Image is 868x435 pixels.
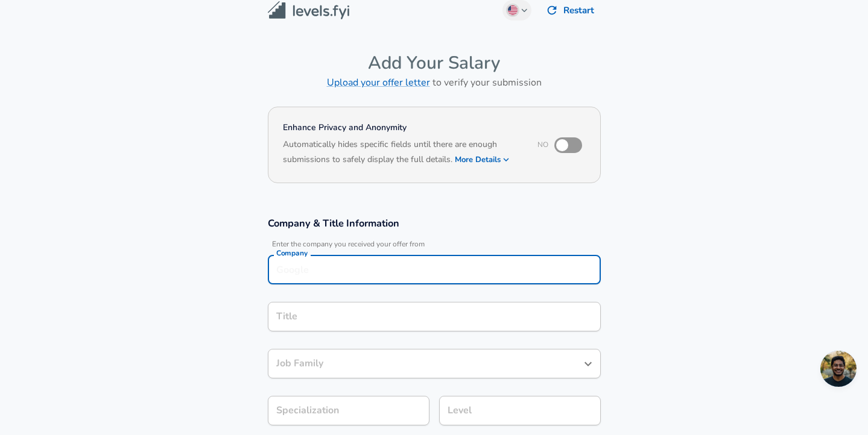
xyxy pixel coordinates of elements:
h3: Company & Title Information [268,216,601,230]
h6: Automatically hides specific fields until there are enough submissions to safely display the full... [283,138,521,168]
div: Open chat [820,351,857,387]
button: More Details [455,151,510,168]
label: Company [276,249,308,257]
img: English (US) [508,5,518,15]
img: Levels.fyi [268,1,349,20]
input: Software Engineer [273,307,595,326]
span: No [537,140,548,149]
a: Upload your offer letter [327,76,430,89]
h4: Enhance Privacy and Anonymity [283,122,521,134]
input: Google [273,260,595,279]
button: Open [580,355,597,372]
h4: Add Your Salary [268,52,601,74]
input: Specialization [268,396,429,425]
h6: to verify your submission [268,74,601,91]
input: L3 [445,401,595,420]
input: Software Engineer [273,354,577,373]
span: Enter the company you received your offer from [268,240,601,249]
